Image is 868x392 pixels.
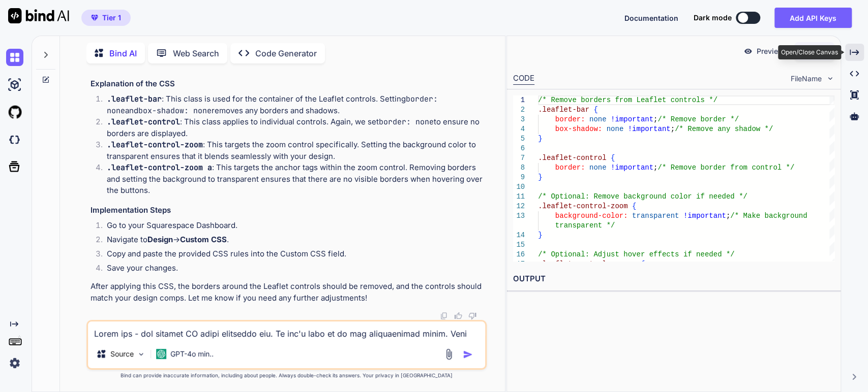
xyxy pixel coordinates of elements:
[538,231,542,239] span: }
[99,248,485,263] li: Copy and paste the provided CSS rules into the Custom CSS field.
[513,240,525,250] div: 15
[513,144,525,153] div: 6
[538,260,627,268] span: .leaflet-control-zoom
[6,354,23,372] img: settings
[107,94,442,116] code: border: none
[513,231,525,240] div: 14
[107,162,485,197] p: : This targets the anchor tags within the zoom control. Removing borders and setting the backgrou...
[611,154,615,162] span: {
[109,47,137,59] p: Bind AI
[107,93,485,116] p: : This class is used for the container of the Leaflet controls. Setting and removes any borders a...
[624,14,678,22] span: Documentation
[137,350,145,358] img: Pick Models
[538,106,589,114] span: .leaflet-bar
[730,212,807,220] span: /* Make background
[513,153,525,163] div: 7
[513,202,525,211] div: 12
[507,267,841,291] h2: OUTPUT
[589,164,607,172] span: none
[606,125,623,133] span: none
[538,250,734,258] span: /* Optional: Adjust hover effects if needed */
[555,115,585,123] span: border:
[86,372,487,379] p: Bind can provide inaccurate information, including about people. Always double-check its answers....
[6,131,23,148] img: darkCloudIdeIcon
[513,192,525,202] div: 11
[147,235,173,244] strong: Design
[170,349,214,359] p: GPT-4o min..
[107,117,180,127] code: .leaflet-control
[555,212,627,220] span: background-color:
[138,106,212,116] code: box-shadow: none
[555,164,585,172] span: border:
[627,125,670,133] span: !important
[8,8,69,23] img: Bind AI
[91,205,485,216] h3: Implementation Steps
[743,47,753,56] img: preview
[757,46,784,56] p: Preview
[538,202,627,210] span: .leaflet-control-zoom
[102,13,121,23] span: Tier 1
[538,96,717,104] span: /* Remove borders from Leaflet controls */
[555,125,602,133] span: box-shadow:
[6,104,23,121] img: githubLight
[99,234,485,248] li: Navigate to -> .
[107,162,212,173] code: .leaflet-control-zoom a
[791,74,822,84] span: FileName
[513,259,525,269] div: 17
[632,260,636,268] span: a
[454,312,462,320] img: like
[694,13,732,23] span: Dark mode
[463,349,473,360] img: icon
[107,139,485,162] p: : This targets the zoom control specifically. Setting the background color to transparent ensures...
[440,312,448,320] img: copy
[99,220,485,234] li: Go to your Squarespace Dashboard.
[653,115,657,123] span: ;
[91,281,485,304] p: After applying this CSS, the borders around the Leaflet controls should be removed, and the contr...
[778,45,841,59] div: Open/Close Canvas
[513,182,525,192] div: 10
[624,13,678,23] button: Documentation
[513,163,525,173] div: 8
[555,221,615,230] span: transparent */
[513,73,534,85] div: CODE
[99,263,485,277] li: Save your changes.
[538,192,747,201] span: /* Optional: Remove background color if needed */
[379,117,434,127] code: border: none
[513,105,525,115] div: 2
[640,260,644,268] span: {
[538,154,606,162] span: .leaflet-control
[589,115,607,123] span: none
[107,116,485,139] p: : This class applies to individual controls. Again, we set to ensure no borders are displayed.
[632,202,636,210] span: {
[156,349,166,359] img: GPT-4o mini
[255,47,317,59] p: Code Generator
[513,173,525,182] div: 9
[657,164,794,172] span: /* Remove border from control */
[6,76,23,93] img: ai-studio
[670,125,674,133] span: ;
[657,115,739,123] span: /* Remove border */
[653,164,657,172] span: ;
[6,49,23,66] img: chat
[468,312,476,320] img: dislike
[513,115,525,124] div: 3
[611,115,653,123] span: !important
[513,211,525,221] div: 13
[513,95,525,105] div: 1
[81,10,131,26] button: premiumTier 1
[91,78,485,90] h3: Explanation of the CSS
[538,173,542,181] span: }
[611,164,653,172] span: !important
[513,134,525,144] div: 5
[91,15,98,21] img: premium
[110,349,134,359] p: Source
[774,8,852,28] button: Add API Keys
[107,140,203,150] code: .leaflet-control-zoom
[513,124,525,134] div: 4
[683,212,726,220] span: !important
[180,235,227,244] strong: Custom CSS
[107,94,162,104] code: .leaflet-bar
[173,47,219,59] p: Web Search
[538,135,542,143] span: }
[443,348,455,360] img: attachment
